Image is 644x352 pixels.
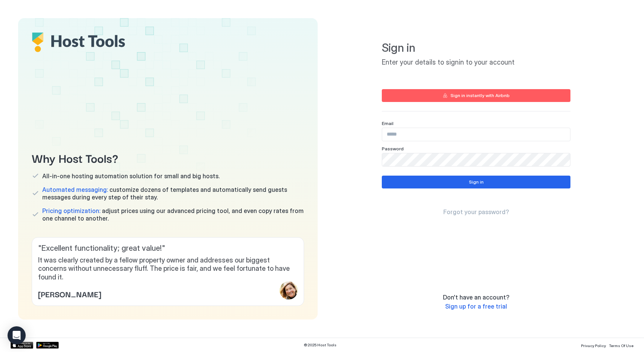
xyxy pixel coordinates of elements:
span: Automated messaging: [42,186,108,193]
span: All-in-one hosting automation solution for small and big hosts. [42,172,220,180]
span: Don't have an account? [443,293,509,301]
input: Input Field [382,153,570,166]
span: customize dozens of templates and automatically send guests messages during every step of their s... [42,186,304,201]
span: Sign in [382,41,570,55]
div: Open Intercom Messenger [8,326,26,344]
a: Google Play Store [36,342,59,349]
span: " Excellent functionality; great value! " [38,244,298,253]
span: Enter your details to signin to your account [382,58,570,67]
span: [PERSON_NAME] [38,288,101,300]
a: Sign up for a free trial [445,303,507,310]
span: © 2025 Host Tools [304,343,337,347]
span: adjust prices using our advanced pricing tool, and even copy rates from one channel to another. [42,207,304,222]
a: Forgot your password? [443,208,509,216]
button: Sign in [382,176,570,188]
span: Terms Of Use [609,343,633,348]
span: It was clearly created by a fellow property owner and addresses our biggest concerns without unne... [38,256,298,282]
input: Input Field [382,128,570,141]
span: Pricing optimization: [42,207,100,215]
span: Why Host Tools? [32,149,304,166]
span: Sign up for a free trial [445,303,507,310]
div: profile [280,281,298,300]
span: Forgot your password? [443,208,509,216]
a: Terms Of Use [609,341,633,349]
a: App Store [11,342,33,349]
button: Sign in instantly with Airbnb [382,89,570,102]
div: Sign in [469,179,484,185]
span: Password [382,146,404,151]
div: Sign in instantly with Airbnb [450,92,510,99]
a: Privacy Policy [581,341,606,349]
span: Privacy Policy [581,343,606,348]
span: Email [382,120,393,126]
